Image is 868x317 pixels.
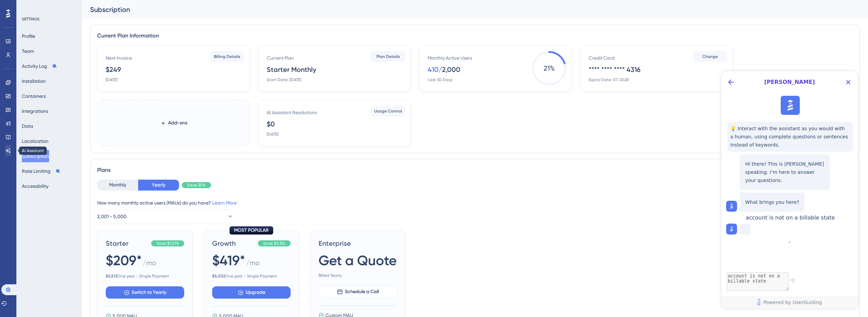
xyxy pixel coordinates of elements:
span: Upgrade [246,288,265,297]
div: $0 [267,119,275,129]
div: MOST POPULAR [230,226,273,235]
span: $209* [106,251,142,270]
div: Current Plan [267,54,294,62]
div: Monthly Active Users [428,54,472,62]
span: Save 30% [187,182,206,188]
button: Switch to Yearly [106,286,184,299]
span: / mo [246,258,260,271]
div: Subscription [90,5,843,14]
b: $ 2,512 [106,274,117,278]
div: [DATE] [267,132,278,137]
div: Expiry Date: 07/2028 [589,77,629,82]
div: 410 [428,65,439,74]
div: Plans [97,166,853,174]
span: Growth [212,239,255,248]
div: [DATE] [106,77,117,82]
button: Plan Details [371,51,405,62]
button: Monthly [97,180,138,191]
span: Enterprise [319,239,397,248]
div: Credit Card [589,54,615,62]
span: Save $1,076 [157,241,179,246]
div: How many monthly active users (MAUs) do you have? [97,199,853,207]
button: Schedule a Call [319,286,397,298]
a: Learn More [212,200,237,206]
div: Start Date: [DATE] [267,77,301,82]
span: Change [702,54,718,59]
div: Next Invoice [106,54,132,62]
button: Billing Details [210,51,244,62]
span: Plan Details [377,54,400,59]
span: Billed Yearly [319,273,397,278]
span: 21 % [532,51,566,85]
span: Usage Control [374,108,402,114]
span: One year - Single Payment [106,273,184,279]
button: Usage Control [371,106,405,117]
div: Last 30 Days [428,77,452,82]
span: Add-ons [168,119,187,127]
span: Get a Quote [319,251,397,270]
button: 2,001 - 5,000 [97,210,234,223]
button: Yearly [138,180,179,191]
button: Change [693,51,727,62]
span: One year - Single Payment [212,273,291,279]
span: Switch to Yearly [132,288,166,297]
span: Billing Details [214,54,240,59]
div: AI Assistant Resolutions [267,108,317,117]
span: Schedule a Call [345,288,379,296]
button: Add-ons [149,117,198,129]
iframe: UserGuiding AI Assistant [721,71,858,308]
div: $249 [106,65,121,74]
div: / 2,000 [439,65,460,74]
button: Upgrade [212,286,291,299]
b: $ 5,032 [212,274,225,278]
span: / mo [143,258,156,271]
div: Current Plan Information [97,32,853,40]
span: Starter [106,239,148,248]
span: 2,001 - 5,000 [97,212,127,221]
div: Starter Monthly [267,65,316,74]
span: Save $2,156 [263,241,285,246]
span: $419* [212,251,245,270]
